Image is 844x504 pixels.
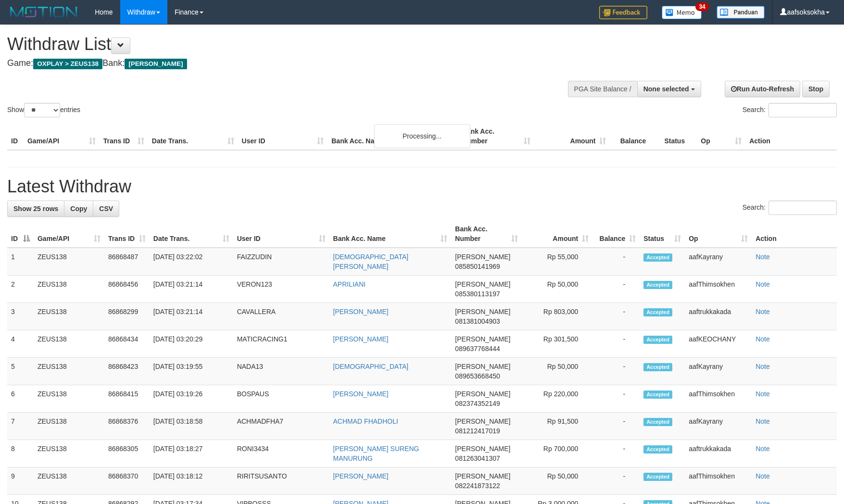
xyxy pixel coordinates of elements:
td: aafKayrany [685,413,752,440]
a: Copy [64,201,93,217]
th: Date Trans.: activate to sort column ascending [150,220,233,248]
span: CSV [99,205,113,213]
select: Showentries [24,103,60,117]
div: PGA Site Balance / [568,81,637,97]
img: Feedback.jpg [599,6,647,19]
td: - [592,385,640,413]
label: Search: [743,201,837,215]
td: ZEUS138 [34,276,104,303]
td: ZEUS138 [34,385,104,413]
span: Accepted [643,336,672,344]
td: RONI3434 [233,440,329,467]
td: Rp 220,000 [522,385,592,413]
th: Action [752,220,837,248]
td: [DATE] 03:18:58 [150,413,233,440]
td: - [592,440,640,467]
span: [PERSON_NAME] [455,308,510,315]
th: Amount: activate to sort column ascending [522,220,592,248]
td: - [592,467,640,495]
input: Search: [768,103,837,117]
a: [PERSON_NAME] [333,308,389,315]
span: None selected [643,85,689,93]
th: ID [7,123,24,150]
span: Accepted [643,253,672,262]
td: ZEUS138 [34,303,104,330]
th: User ID: activate to sort column ascending [233,220,329,248]
td: aafThimsokhen [685,385,752,413]
span: [PERSON_NAME] [455,253,510,261]
span: Copy 081263041307 to clipboard [455,454,500,462]
th: Date Trans. [148,123,238,150]
img: MOTION_logo.png [7,5,80,19]
a: Stop [802,81,830,97]
td: Rp 50,000 [522,358,592,385]
td: aaftrukkakada [685,303,752,330]
span: Accepted [643,391,672,399]
th: Game/API [24,123,100,150]
th: Bank Acc. Name: activate to sort column ascending [329,220,452,248]
td: aafThimsokhen [685,467,752,495]
th: Game/API: activate to sort column ascending [34,220,104,248]
td: [DATE] 03:21:14 [150,276,233,303]
td: ACHMADFHA7 [233,413,329,440]
button: None selected [637,81,701,97]
th: Action [745,123,837,150]
a: Note [756,363,770,370]
td: - [592,303,640,330]
span: [PERSON_NAME] [455,445,510,453]
td: [DATE] 03:21:14 [150,303,233,330]
a: [PERSON_NAME] [333,335,389,343]
td: 86868376 [104,413,150,440]
span: OXPLAY > ZEUS138 [33,59,102,69]
td: Rp 700,000 [522,440,592,467]
img: Button%20Memo.svg [662,6,702,19]
td: ZEUS138 [34,330,104,358]
span: [PERSON_NAME] [125,59,187,69]
td: 86868299 [104,303,150,330]
td: 2 [7,276,34,303]
span: [PERSON_NAME] [455,335,510,343]
th: Bank Acc. Number [458,123,534,150]
label: Show entries [7,103,80,117]
td: [DATE] 03:20:29 [150,330,233,358]
th: Bank Acc. Number: activate to sort column ascending [451,220,522,248]
span: 34 [695,2,708,11]
h4: Game: Bank: [7,59,553,68]
th: Op [697,123,745,150]
td: 9 [7,467,34,495]
td: aafThimsokhen [685,276,752,303]
span: Copy 082241873122 to clipboard [455,482,500,490]
td: 1 [7,248,34,276]
td: 5 [7,358,34,385]
a: Run Auto-Refresh [725,81,800,97]
span: Accepted [643,363,672,371]
td: Rp 301,500 [522,330,592,358]
td: [DATE] 03:18:12 [150,467,233,495]
a: Note [756,335,770,343]
a: Note [756,445,770,453]
span: Copy 089653668450 to clipboard [455,372,500,380]
span: Accepted [643,473,672,481]
label: Search: [743,103,837,117]
td: Rp 803,000 [522,303,592,330]
td: VERON123 [233,276,329,303]
h1: Latest Withdraw [7,177,837,196]
td: ZEUS138 [34,358,104,385]
th: Amount [534,123,610,150]
td: 86868305 [104,440,150,467]
td: 86868370 [104,467,150,495]
span: [PERSON_NAME] [455,280,510,288]
td: BOSPAUS [233,385,329,413]
a: Note [756,417,770,425]
th: Trans ID: activate to sort column ascending [104,220,150,248]
td: 7 [7,413,34,440]
th: ID: activate to sort column descending [7,220,34,248]
span: Copy 082374352149 to clipboard [455,400,500,407]
span: Copy 081381004903 to clipboard [455,317,500,325]
span: Copy 089637768444 to clipboard [455,345,500,353]
td: 8 [7,440,34,467]
td: aafKayrany [685,248,752,276]
td: [DATE] 03:19:26 [150,385,233,413]
td: Rp 91,500 [522,413,592,440]
td: 86868434 [104,330,150,358]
